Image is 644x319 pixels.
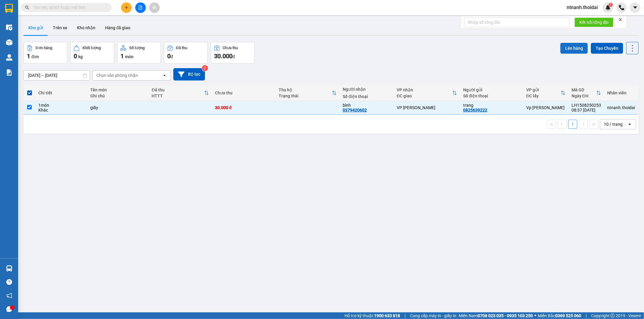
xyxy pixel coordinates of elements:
span: Cung cấp máy in - giấy in: [410,312,457,319]
span: file-add [138,5,143,10]
button: Kết nối tổng đài [575,17,614,27]
div: Số điện thoại [343,94,391,99]
span: 30.000 [214,52,232,60]
span: plus [124,5,129,10]
div: Ghi chú [90,93,146,98]
sup: 1 [609,3,613,7]
div: Ngày ĐH [572,93,596,98]
sup: 2 [202,65,208,71]
div: Số lượng [129,46,145,50]
span: ntnanh.thoidai [562,4,603,11]
th: Toggle SortBy [523,85,569,101]
span: | [586,312,587,319]
span: 1 [610,3,612,7]
button: Trên xe [48,21,72,35]
div: Chưa thu [223,46,238,50]
th: Toggle SortBy [276,85,340,101]
span: message [6,306,12,312]
div: VP nhận [397,87,452,92]
span: close [618,17,623,22]
svg: open [162,73,167,78]
button: Bộ lọc [173,68,205,81]
button: Lên hàng [560,43,588,54]
span: 1 [120,52,124,60]
span: đ [232,54,235,59]
img: phone-icon [619,5,624,10]
div: Chi tiết [38,90,84,95]
div: ĐC giao [397,93,452,98]
button: aim [149,2,160,13]
span: LH1508250253 [63,40,99,47]
th: Toggle SortBy [569,85,604,101]
button: file-add [135,2,146,13]
div: ĐC lấy [526,93,561,98]
span: ⚪️ [534,314,536,317]
span: kg [78,54,83,59]
img: logo [3,21,7,52]
strong: 0708 023 035 - 0935 103 250 [478,313,533,318]
strong: 0369 525 060 [555,313,581,318]
div: Nhân viên [607,90,635,95]
div: Tên món [90,87,146,92]
button: Chưa thu30.000đ [211,42,255,64]
button: Hàng đã giao [100,21,135,35]
button: Khối lượng0kg [70,42,114,64]
div: 08:37 [DATE] [572,108,601,112]
div: Đã thu [152,87,204,92]
span: Miền Nam [459,312,533,319]
span: Kết nối tổng đài [579,19,609,26]
span: question-circle [6,279,12,285]
span: Hỗ trợ kỹ thuật: [344,312,400,319]
div: bình [343,103,391,108]
div: Đã thu [176,46,187,50]
div: HTTT [152,93,204,98]
button: 1 [568,120,577,129]
span: Miền Bắc [538,312,581,319]
img: icon-new-feature [605,5,611,10]
input: Select a date range. [24,71,90,80]
div: Chưa thu [215,90,273,95]
span: aim [152,5,156,10]
button: Đơn hàng1đơn [24,42,67,64]
span: 0 [167,52,171,60]
span: đơn [31,54,39,59]
img: warehouse-icon [6,24,12,30]
span: caret-down [633,5,638,10]
img: warehouse-icon [6,265,12,272]
button: plus [121,2,132,13]
img: solution-icon [6,69,12,76]
img: warehouse-icon [6,39,12,46]
strong: 1900 633 818 [374,313,400,318]
th: Toggle SortBy [394,85,460,101]
button: Số lượng1món [117,42,161,64]
strong: CÔNG TY TNHH DỊCH VỤ DU LỊCH THỜI ĐẠI [11,5,59,24]
span: Chuyển phát nhanh: [GEOGRAPHIC_DATA] - [GEOGRAPHIC_DATA] [9,26,61,47]
button: Kho nhận [72,21,100,35]
input: Tìm tên, số ĐT hoặc mã đơn [33,4,104,11]
div: Mã GD [572,87,596,92]
div: Người gửi [463,87,520,92]
span: đ [171,54,173,59]
div: LH1508250253 [572,103,601,108]
span: copyright [610,314,615,318]
button: Kho gửi [24,21,48,35]
button: caret-down [630,2,640,13]
div: Thu hộ [279,87,332,92]
input: Nhập số tổng đài [464,17,570,27]
img: logo-vxr [5,4,13,13]
div: trang [463,103,520,108]
div: Khối lượng [82,46,101,50]
div: Chọn văn phòng nhận [96,72,138,78]
div: giấy [90,105,146,110]
span: 0 [74,52,77,60]
span: | [405,312,405,319]
div: ntnanh.thoidai [607,105,635,110]
div: Số điện thoại [463,93,520,98]
div: Trạng thái [279,93,332,98]
div: 1 món [38,103,84,108]
div: Người nhận [343,87,391,92]
span: search [25,5,29,10]
span: món [125,54,133,59]
svg: open [627,122,632,127]
span: 1 [27,52,30,60]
